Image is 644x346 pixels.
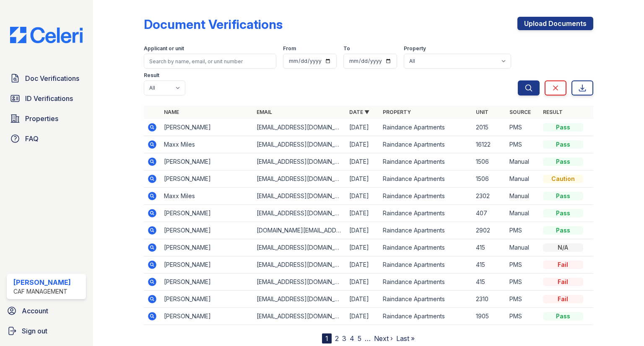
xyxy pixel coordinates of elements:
div: Fail [543,295,583,303]
td: 1506 [473,153,506,170]
td: PMS [506,136,540,153]
div: Document Verifications [144,17,283,32]
div: [PERSON_NAME] [13,277,71,287]
td: 2902 [473,222,506,239]
div: CAF Management [13,287,71,296]
td: [EMAIL_ADDRESS][DOMAIN_NAME] [253,291,346,308]
td: [DATE] [346,308,379,325]
td: [DATE] [346,170,379,188]
div: Caution [543,175,583,183]
td: [PERSON_NAME] [161,308,253,325]
td: 415 [473,239,506,256]
td: 2310 [473,291,506,308]
a: Property [383,109,411,115]
span: Doc Verifications [25,73,79,83]
td: Raindance Apartments [379,222,472,239]
label: From [283,45,296,52]
td: [PERSON_NAME] [161,153,253,170]
td: PMS [506,222,540,239]
a: Doc Verifications [7,70,86,87]
div: Pass [543,140,583,149]
a: ID Verifications [7,90,86,107]
td: 2302 [473,188,506,205]
td: [EMAIL_ADDRESS][DOMAIN_NAME] [253,136,346,153]
td: Raindance Apartments [379,119,472,136]
div: 1 [322,333,332,343]
a: Source [509,109,531,115]
td: PMS [506,274,540,291]
td: [DATE] [346,256,379,274]
td: [EMAIL_ADDRESS][DOMAIN_NAME] [253,274,346,291]
td: [EMAIL_ADDRESS][DOMAIN_NAME] [253,205,346,222]
td: [DOMAIN_NAME][EMAIL_ADDRESS][DOMAIN_NAME] [253,222,346,239]
td: [PERSON_NAME] [161,291,253,308]
td: Raindance Apartments [379,205,472,222]
a: 2 [335,334,339,343]
td: [EMAIL_ADDRESS][DOMAIN_NAME] [253,256,346,274]
span: Properties [25,114,58,124]
a: Account [3,302,89,319]
td: Raindance Apartments [379,188,472,205]
td: [DATE] [346,153,379,170]
td: Manual [506,153,540,170]
td: [PERSON_NAME] [161,239,253,256]
td: [PERSON_NAME] [161,222,253,239]
a: Sign out [3,323,89,339]
a: Result [543,109,563,115]
td: Manual [506,188,540,205]
td: Raindance Apartments [379,136,472,153]
td: Manual [506,239,540,256]
span: FAQ [25,134,39,144]
td: PMS [506,308,540,325]
a: Unit [476,109,488,115]
td: 407 [473,205,506,222]
div: Fail [543,278,583,286]
a: Email [257,109,272,115]
a: Name [164,109,179,115]
img: CE_Logo_Blue-a8612792a0a2168367f1c8372b55b34899dd931a85d93a1a3d3e32e68fde9ad4.png [3,27,89,43]
td: Maxx Miles [161,188,253,205]
div: Pass [543,158,583,166]
span: … [365,333,371,343]
td: [EMAIL_ADDRESS][DOMAIN_NAME] [253,239,346,256]
td: [EMAIL_ADDRESS][DOMAIN_NAME] [253,308,346,325]
td: 1506 [473,170,506,188]
input: Search by name, email, or unit number [144,54,276,69]
div: Pass [543,192,583,200]
td: [PERSON_NAME] [161,205,253,222]
td: 415 [473,256,506,274]
div: N/A [543,243,583,252]
td: Raindance Apartments [379,239,472,256]
div: Pass [543,209,583,217]
td: [EMAIL_ADDRESS][DOMAIN_NAME] [253,188,346,205]
td: Raindance Apartments [379,274,472,291]
a: Next › [374,334,393,343]
a: 5 [358,334,361,343]
td: [PERSON_NAME] [161,119,253,136]
td: [DATE] [346,136,379,153]
td: [DATE] [346,291,379,308]
td: [EMAIL_ADDRESS][DOMAIN_NAME] [253,170,346,188]
td: [PERSON_NAME] [161,170,253,188]
td: [EMAIL_ADDRESS][DOMAIN_NAME] [253,119,346,136]
td: [DATE] [346,119,379,136]
td: 1905 [473,308,506,325]
td: [DATE] [346,239,379,256]
td: [DATE] [346,274,379,291]
div: Pass [543,312,583,320]
td: Raindance Apartments [379,170,472,188]
a: Last » [396,334,415,343]
td: Raindance Apartments [379,256,472,274]
label: To [343,45,350,52]
a: FAQ [7,130,86,147]
a: Upload Documents [517,17,593,30]
span: Account [22,306,48,316]
td: PMS [506,291,540,308]
td: Raindance Apartments [379,308,472,325]
td: Raindance Apartments [379,291,472,308]
label: Applicant or unit [144,45,184,52]
a: 3 [342,334,346,343]
label: Result [144,72,159,79]
td: [PERSON_NAME] [161,256,253,274]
